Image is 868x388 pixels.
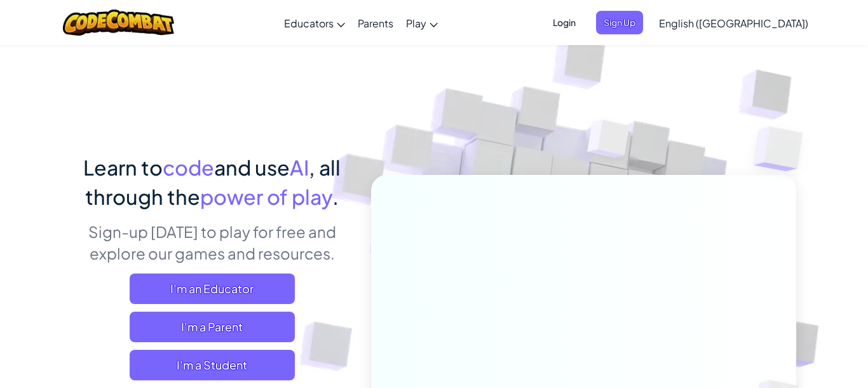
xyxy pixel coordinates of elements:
span: Learn to [83,155,163,180]
button: Sign Up [596,11,643,34]
img: Overlap cubes [564,95,655,190]
a: Educators [278,6,351,40]
a: Parents [351,6,400,40]
span: power of play [200,184,332,209]
button: I'm a Student [130,350,295,380]
span: . [332,184,339,209]
a: I'm an Educator [130,274,295,304]
span: Educators [284,17,334,30]
span: and use [214,155,290,180]
img: Overlap cubes [728,95,838,203]
a: English ([GEOGRAPHIC_DATA]) [653,6,815,40]
span: Play [406,17,426,30]
a: Play [400,6,444,40]
span: code [163,155,214,180]
span: AI [290,155,309,180]
span: English ([GEOGRAPHIC_DATA]) [659,17,808,30]
img: CodeCombat logo [63,10,174,36]
p: Sign-up [DATE] to play for free and explore our games and resources. [72,221,352,264]
a: I'm a Parent [130,312,295,342]
button: Login [545,11,583,34]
